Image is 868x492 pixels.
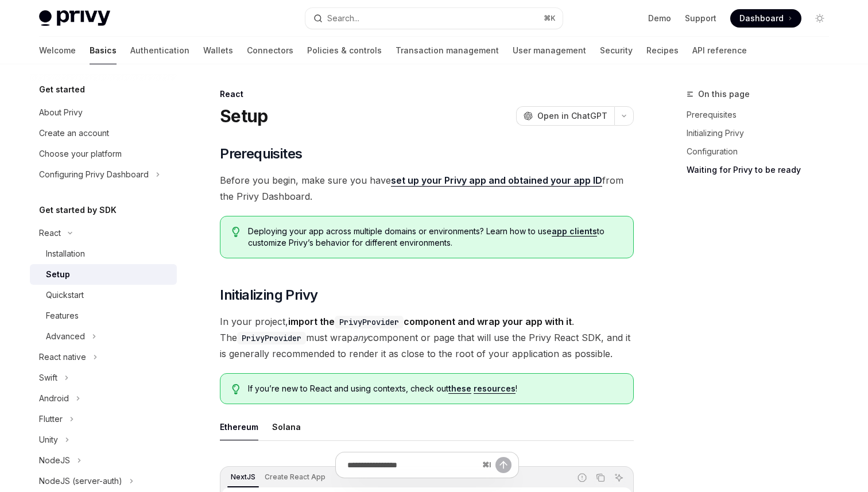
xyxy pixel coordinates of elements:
a: these [448,383,471,394]
div: Features [46,309,79,323]
a: Create an account [30,123,177,144]
div: Unity [39,433,58,447]
div: React [39,226,61,240]
button: Toggle Configuring Privy Dashboard section [30,164,177,185]
div: Create an account [39,126,109,140]
h5: Get started [39,83,85,96]
a: Transaction management [396,37,499,64]
span: Before you begin, make sure you have from the Privy Dashboard. [220,172,634,204]
a: Security [600,37,633,64]
button: Toggle React native section [30,347,177,367]
button: Toggle Android section [30,388,177,409]
a: Welcome [39,37,76,64]
button: Send message [495,457,511,473]
a: API reference [692,37,747,64]
span: Open in ChatGPT [537,110,607,122]
a: Support [685,13,716,24]
a: Demo [648,13,671,24]
a: Prerequisites [687,106,838,124]
div: Search... [327,11,359,25]
a: Dashboard [730,9,801,28]
div: NodeJS [39,454,70,467]
code: PrivyProvider [335,316,404,328]
img: light logo [39,10,110,26]
a: About Privy [30,102,177,123]
span: Deploying your app across multiple domains or environments? Learn how to use to customize Privy’s... [248,226,622,249]
div: Ethereum [220,413,258,440]
div: Solana [272,413,301,440]
button: Toggle Unity section [30,429,177,450]
svg: Tip [232,384,240,394]
code: PrivyProvider [237,332,306,344]
a: Waiting for Privy to be ready [687,161,838,179]
button: Toggle NodeJS section [30,450,177,471]
a: Basics [90,37,117,64]
button: Toggle NodeJS (server-auth) section [30,471,177,491]
a: Choose your platform [30,144,177,164]
span: Prerequisites [220,145,302,163]
div: React native [39,350,86,364]
button: Toggle Flutter section [30,409,177,429]
span: ⌘ K [544,14,556,23]
button: Open search [305,8,563,29]
h1: Setup [220,106,268,126]
a: Policies & controls [307,37,382,64]
div: Android [39,392,69,405]
div: Swift [39,371,57,385]
a: resources [474,383,516,394]
a: Authentication [130,37,189,64]
div: Choose your platform [39,147,122,161]
span: On this page [698,87,750,101]
a: Quickstart [30,285,177,305]
span: In your project, . The must wrap component or page that will use the Privy React SDK, and it is g... [220,313,634,362]
h5: Get started by SDK [39,203,117,217]
div: Flutter [39,412,63,426]
a: Configuration [687,142,838,161]
span: Initializing Privy [220,286,317,304]
button: Toggle Advanced section [30,326,177,347]
div: Advanced [46,330,85,343]
a: Installation [30,243,177,264]
strong: import the component and wrap your app with it [288,316,572,327]
a: User management [513,37,586,64]
a: Wallets [203,37,233,64]
div: Configuring Privy Dashboard [39,168,149,181]
div: About Privy [39,106,83,119]
a: Connectors [247,37,293,64]
span: If you’re new to React and using contexts, check out ! [248,383,622,394]
a: Initializing Privy [687,124,838,142]
input: Ask a question... [347,452,478,478]
div: Installation [46,247,85,261]
div: Setup [46,268,70,281]
button: Toggle React section [30,223,177,243]
div: React [220,88,634,100]
svg: Tip [232,227,240,237]
a: app clients [552,226,597,237]
span: Dashboard [739,13,784,24]
a: Recipes [646,37,679,64]
button: Toggle Swift section [30,367,177,388]
button: Open in ChatGPT [516,106,614,126]
a: set up your Privy app and obtained your app ID [391,175,602,187]
a: Setup [30,264,177,285]
em: any [352,332,368,343]
div: Quickstart [46,288,84,302]
a: Features [30,305,177,326]
div: NodeJS (server-auth) [39,474,122,488]
button: Toggle dark mode [811,9,829,28]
